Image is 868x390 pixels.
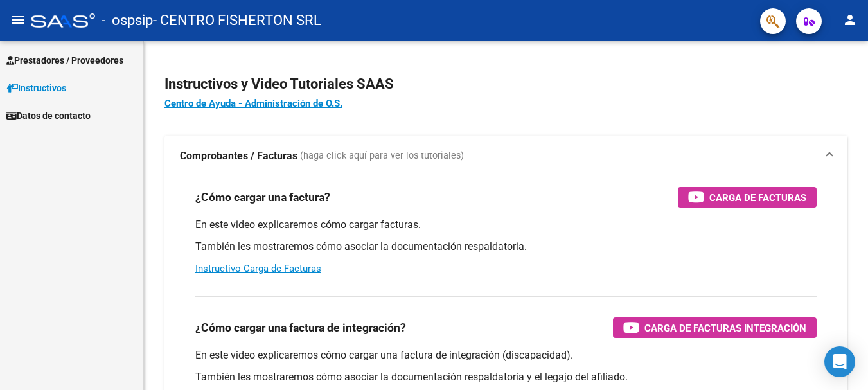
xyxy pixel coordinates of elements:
h3: ¿Cómo cargar una factura de integración? [195,319,406,337]
p: También les mostraremos cómo asociar la documentación respaldatoria y el legajo del afiliado. [195,370,817,384]
mat-expansion-panel-header: Comprobantes / Facturas (haga click aquí para ver los tutoriales) [164,136,847,177]
span: Carga de Facturas Integración [644,320,806,336]
span: (haga click aquí para ver los tutoriales) [300,149,464,163]
h2: Instructivos y Video Tutoriales SAAS [164,72,847,96]
span: Instructivos [6,81,66,95]
mat-icon: menu [10,12,26,28]
a: Centro de Ayuda - Administración de O.S. [164,98,342,109]
p: En este video explicaremos cómo cargar facturas. [195,218,817,232]
span: - CENTRO FISHERTON SRL [153,6,321,35]
span: Prestadores / Proveedores [6,53,123,67]
mat-icon: person [842,12,858,28]
span: - ospsip [102,6,153,35]
a: Instructivo Carga de Facturas [195,263,321,274]
strong: Comprobantes / Facturas [180,149,297,163]
p: También les mostraremos cómo asociar la documentación respaldatoria. [195,240,817,254]
h3: ¿Cómo cargar una factura? [195,188,330,206]
span: Datos de contacto [6,109,91,123]
div: Open Intercom Messenger [824,346,855,377]
p: En este video explicaremos cómo cargar una factura de integración (discapacidad). [195,348,817,362]
span: Carga de Facturas [709,190,806,206]
button: Carga de Facturas Integración [613,317,817,338]
button: Carga de Facturas [678,187,817,208]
